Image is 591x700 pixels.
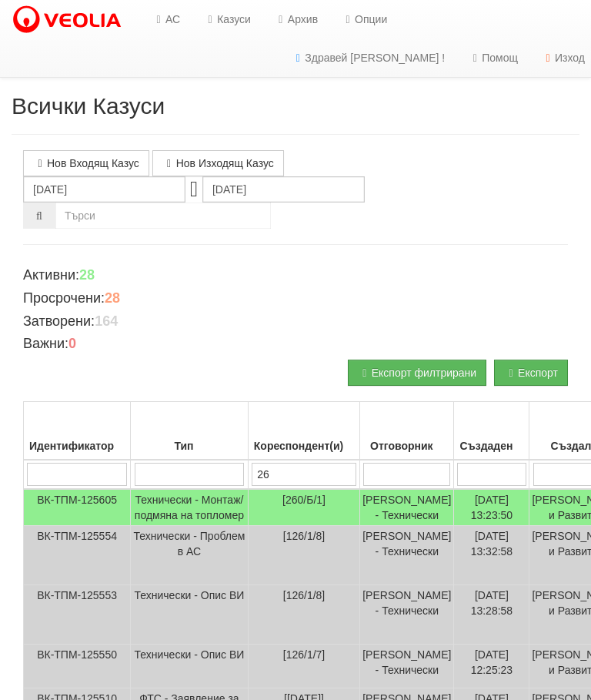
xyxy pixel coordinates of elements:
b: 28 [79,267,95,283]
a: Помощ [456,39,529,77]
h4: Важни: [23,337,568,352]
th: Отговорник: No sort applied, activate to apply an ascending sort [360,402,454,461]
td: [PERSON_NAME] - Технически [360,645,454,688]
h4: Затворени: [23,314,568,330]
span: [260/Б/1] [282,494,326,506]
td: [DATE] 12:25:23 [454,645,529,688]
div: Отговорник [362,435,451,457]
td: ВК-ТПМ-125554 [24,526,131,585]
th: Тип: No sort applied, activate to apply an ascending sort [131,402,249,461]
div: Създаден [456,435,526,457]
th: Идентификатор: No sort applied, activate to apply an ascending sort [24,402,131,461]
td: Технически - Проблем в АС [131,526,249,585]
button: Експорт филтрирани [348,360,486,386]
a: Нов Входящ Казус [23,150,149,176]
td: Технически - Монтаж/подмяна на топломер [131,489,249,526]
th: Кореспондент(и): No sort applied, activate to apply an ascending sort [248,402,359,461]
td: ВК-ТПМ-125605 [24,489,131,526]
td: ВК-ТПМ-125553 [24,585,131,645]
td: [DATE] 13:23:50 [454,489,529,526]
input: Търсене по Идентификатор, Бл/Вх/Ап, Тип, Описание, Моб. Номер, Имейл, Файл, Коментар, [55,203,271,229]
td: [DATE] 13:28:58 [454,585,529,645]
td: Технически - Опис ВИ [131,645,249,688]
span: [126/1/7] [283,648,326,661]
h2: Всички Казуси [12,93,579,119]
div: Идентификатор [26,435,128,457]
a: Здравей [PERSON_NAME] ! [279,39,456,77]
th: Създаден: No sort applied, activate to apply an ascending sort [454,402,529,461]
td: Технически - Опис ВИ [131,585,249,645]
div: Тип [133,435,245,457]
td: [PERSON_NAME] - Технически [360,526,454,585]
td: [DATE] 13:32:58 [454,526,529,585]
td: [PERSON_NAME] - Технически [360,489,454,526]
td: ВК-ТПМ-125550 [24,645,131,688]
td: [PERSON_NAME] - Технически [360,585,454,645]
img: VeoliaLogo.png [12,4,129,36]
h4: Активни: [23,268,568,283]
span: [126/1/8] [283,530,326,542]
a: Нов Изходящ Казус [152,150,284,176]
b: 164 [95,313,118,329]
button: Експорт [494,360,568,386]
h4: Просрочени: [23,291,568,306]
span: [126/1/8] [283,589,326,601]
div: Кореспондент(и) [251,435,357,457]
b: 28 [105,290,120,306]
b: 0 [68,336,76,351]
